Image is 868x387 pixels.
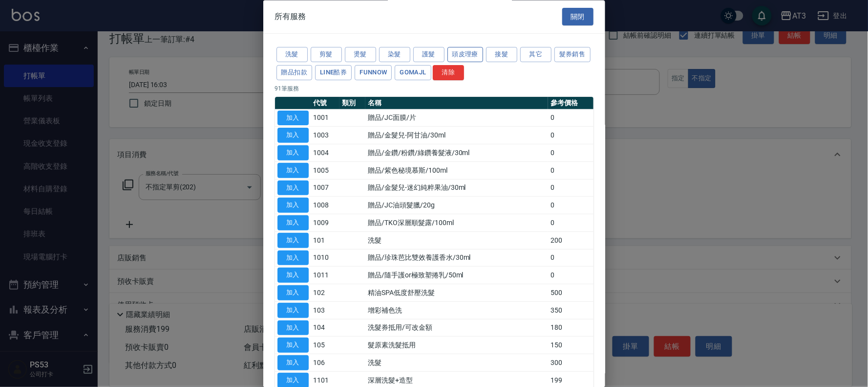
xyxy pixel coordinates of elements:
[365,250,548,267] td: 贈品/珍珠芭比雙效養護香水/30ml
[277,250,309,266] button: 加入
[311,144,340,162] td: 1004
[311,250,340,267] td: 1010
[311,197,340,214] td: 1008
[365,180,548,197] td: 贈品/金髮兒-迷幻純粹果油/30ml
[365,97,548,110] th: 名稱
[311,319,340,337] td: 104
[311,284,340,302] td: 102
[311,214,340,232] td: 1009
[365,214,548,232] td: 贈品/TKO深層順髮露/100ml
[548,319,593,337] td: 180
[365,197,548,214] td: 贈品/JC油頭髮臘/20g
[276,65,313,80] button: 贈品扣款
[548,144,593,162] td: 0
[413,47,445,63] button: 護髮
[311,354,340,372] td: 106
[365,232,548,250] td: 洗髮
[365,144,548,162] td: 贈品/金鑽/粉鑽/綠鑽養髮液/30ml
[365,354,548,372] td: 洗髮
[275,84,593,93] p: 91 筆服務
[365,302,548,319] td: 增彩補色洗
[311,162,340,180] td: 1005
[311,110,340,127] td: 1001
[365,127,548,144] td: 贈品/金髮兒-阿甘油/30ml
[355,65,392,80] button: FUNNOW
[277,198,309,213] button: 加入
[554,47,591,63] button: 髮券銷售
[548,284,593,302] td: 500
[315,65,352,80] button: LINE酷券
[433,65,464,80] button: 清除
[277,146,309,161] button: 加入
[379,47,410,63] button: 染髮
[339,97,365,110] th: 類別
[548,97,593,110] th: 參考價格
[311,232,340,250] td: 101
[562,8,593,26] button: 關閉
[345,47,376,63] button: 燙髮
[548,337,593,354] td: 150
[365,267,548,284] td: 贈品/隨手護or極致塑捲乳/50ml
[548,302,593,319] td: 350
[548,267,593,284] td: 0
[486,47,517,63] button: 接髮
[277,268,309,283] button: 加入
[365,284,548,302] td: 精油SPA低度舒壓洗髮
[548,214,593,232] td: 0
[277,181,309,196] button: 加入
[276,47,308,63] button: 洗髮
[548,180,593,197] td: 0
[277,128,309,143] button: 加入
[311,180,340,197] td: 1007
[277,320,309,336] button: 加入
[548,197,593,214] td: 0
[548,354,593,372] td: 300
[520,47,551,63] button: 其它
[277,233,309,248] button: 加入
[277,338,309,353] button: 加入
[548,110,593,127] td: 0
[311,47,342,63] button: 剪髮
[365,162,548,180] td: 贈品/紫色秘境慕斯/100ml
[311,127,340,144] td: 1003
[548,127,593,144] td: 0
[277,111,309,126] button: 加入
[548,250,593,267] td: 0
[548,162,593,180] td: 0
[277,163,309,178] button: 加入
[365,319,548,337] td: 洗髮券抵用/可改金額
[365,110,548,127] td: 贈品/JC面膜/片
[311,97,340,110] th: 代號
[395,65,431,80] button: GOMAJL
[447,47,484,63] button: 頭皮理療
[275,12,306,22] span: 所有服務
[311,337,340,354] td: 105
[277,356,309,371] button: 加入
[277,216,309,231] button: 加入
[311,302,340,319] td: 103
[311,267,340,284] td: 1011
[277,286,309,301] button: 加入
[548,232,593,250] td: 200
[277,303,309,318] button: 加入
[365,337,548,354] td: 髮原素洗髮抵用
